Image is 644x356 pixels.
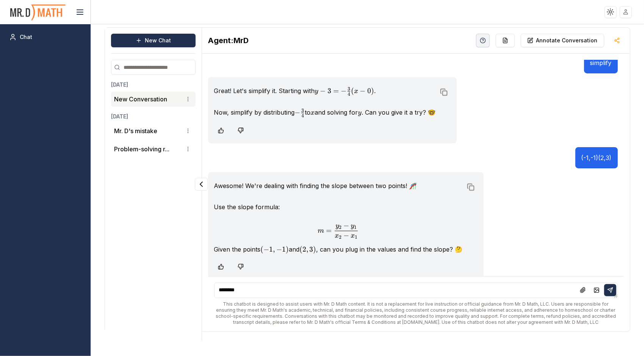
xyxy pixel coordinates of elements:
[304,109,305,115] span: ​
[620,6,631,17] img: placeholder-user.jpg
[111,81,195,89] h3: [DATE]
[335,222,339,229] span: y
[521,34,604,47] button: Annotate Conversation
[590,58,612,67] p: simplify
[313,245,316,253] span: )
[20,33,32,41] span: Chat
[195,178,208,191] button: Collapse panel
[214,202,462,211] p: Use the slope formula:
[496,34,515,47] button: Re-Fill Questions
[111,113,195,120] h3: [DATE]
[214,245,462,254] p: Given the points and , can you plug in the values and find the slope? 🤔
[320,87,326,95] span: −
[208,35,249,46] h2: MrD
[358,235,359,238] span: ​
[351,222,354,229] span: y
[270,245,273,253] span: 1
[214,181,462,190] p: Awesome! We're dealing with finding the slope between two points! 🎢
[111,34,195,47] button: New Chat
[358,109,361,116] span: y
[183,126,193,135] button: Conversation options
[581,153,612,162] p: (-1,-1)(2,3)
[264,245,270,253] span: −
[358,224,359,233] span: ​
[371,87,374,95] span: )
[348,91,350,97] span: 4
[295,108,301,117] span: −
[114,126,157,135] p: Mr. D's mistake
[261,245,264,253] span: (
[536,37,598,44] p: Annotate Conversation
[476,34,490,47] button: Help Videos
[6,30,85,44] a: Chat
[357,225,358,228] span: ​
[333,87,339,95] span: =
[183,95,193,104] button: Conversation options
[343,231,349,239] span: −
[9,2,66,22] img: PromptOwl
[183,145,193,154] button: Conversation options
[342,225,343,228] span: ​
[214,108,436,117] p: Now, simplify by distributing to and solving for . Can you give it a try? 🤓
[339,224,342,230] span: 2
[114,95,167,104] p: New Conversation
[306,245,308,253] span: ,
[341,87,347,95] span: −
[299,245,302,253] span: (
[301,107,304,113] span: 3
[354,88,358,95] span: x
[348,86,350,92] span: 3
[273,245,275,253] span: ,
[360,87,365,95] span: −
[354,224,357,230] span: 1
[327,87,331,95] span: 3
[326,226,332,235] span: =
[214,86,436,96] p: Great! Let's simplify it. Starting with .
[367,87,371,95] span: 0
[318,227,324,234] span: m
[309,245,313,253] span: 3
[351,87,354,95] span: (
[310,109,315,116] span: x
[114,145,169,154] button: Problem-solving r...
[286,245,289,253] span: )
[302,245,306,253] span: 2
[282,245,286,253] span: 1
[214,301,618,325] div: This chatbot is designed to assist users with Mr. D Math content. It is not a replacement for liv...
[315,88,318,95] span: y
[276,245,282,253] span: −
[343,221,349,230] span: −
